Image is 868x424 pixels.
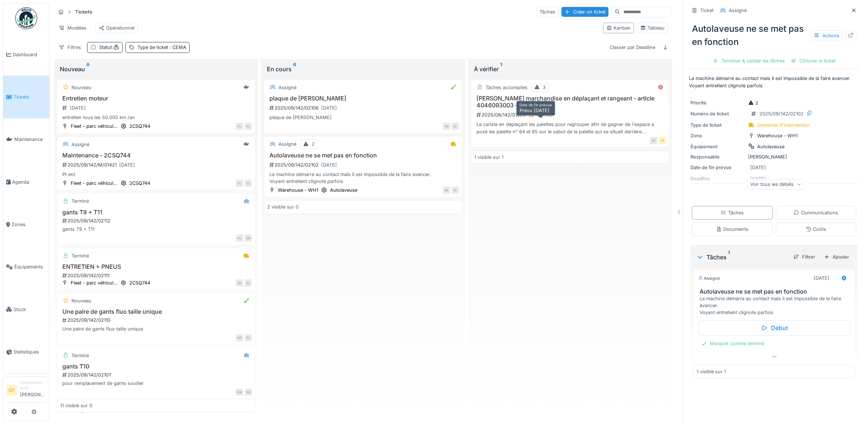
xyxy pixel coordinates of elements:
div: Fleet - parc véhicul... [71,123,118,130]
a: Dashboard [3,33,49,76]
span: Statistiques [13,348,46,355]
div: Début [698,320,850,336]
div: Assigné [279,141,296,148]
div: Tâches [721,209,744,216]
div: Terminé [71,252,89,259]
h3: Maintenance - 2CSQ744 [60,152,252,159]
div: Statut [99,44,119,51]
div: 2CSQ744 [129,279,150,286]
div: Créer un ticket [561,7,608,17]
span: Stock [13,306,46,313]
div: Nouveau [60,65,252,73]
h3: Autolaveuse ne se met pas en fonction [700,288,852,295]
div: 2025/09/142/02106 [269,103,459,112]
h6: Date de fin prévue [519,103,552,107]
div: GF [659,137,666,144]
a: Équipements [3,246,49,288]
div: 2 visible sur 0 [267,203,299,210]
div: FL [452,123,459,130]
sup: 1 [500,65,502,73]
sup: 0 [86,65,90,73]
div: FL [452,187,459,194]
div: Actions [810,30,842,41]
div: Numéro de ticket [690,110,745,117]
div: Autolaveuse [330,187,357,194]
div: 2CSQ744 [129,123,150,130]
span: Zones [12,221,46,228]
span: : CEMA [168,45,186,50]
div: DW [236,389,243,396]
div: Tâches [536,7,558,17]
div: Prévu [DATE] [516,101,555,116]
div: 11 visible sur 0 [60,402,92,409]
strong: Tickets [72,8,95,15]
div: Marquer comme terminé [698,339,767,348]
div: FL [236,180,243,187]
div: Demande d'intervention [757,122,810,129]
span: Dashboard [13,51,46,58]
div: GI [236,279,243,287]
sup: 1 [728,253,730,261]
div: GF [650,137,657,144]
div: Pt ent [60,171,252,178]
h3: Une paire de gants fluo taille unique [60,308,252,315]
div: Terminer & valider les tâches [710,56,788,66]
div: pour remplacement de gants souiller [60,380,252,387]
div: 1 visible sur 1 [697,368,726,375]
div: 2025/09/142/02110 [62,317,252,324]
div: entretien tous les 50.000 km /an [60,114,252,121]
div: [DATE] [814,275,829,282]
div: Fleet - parc véhicul... [71,180,118,187]
div: Assigné [729,7,747,14]
div: Filtres [55,42,84,53]
div: DE [245,234,252,242]
div: [DATE] [750,164,766,171]
div: Équipement [690,143,745,150]
div: FL [236,123,243,130]
div: Tableau [640,24,665,31]
div: [DATE] [321,161,337,168]
div: Responsable [690,153,745,160]
div: FL [236,234,243,242]
div: 2025/09/142/02107 [62,371,252,378]
span: Tickets [13,93,46,100]
div: Voir tous les détails [747,179,804,190]
img: Badge_color-CXgf-gQk.svg [15,7,37,29]
div: FD [443,123,450,130]
div: [PERSON_NAME] [690,153,858,160]
div: La machine démarre au contact mais il est impossible de la faire avancer. Voyant entretient clign... [267,171,459,185]
div: Modèles [55,23,90,33]
div: plaque de [PERSON_NAME] [267,114,459,121]
div: 2025/09/142/02112 [62,217,252,224]
div: Type de ticket [137,44,186,51]
div: Gestionnaire local [20,380,46,391]
h3: plaque de [PERSON_NAME] [267,95,459,102]
div: Nouveau [71,84,92,91]
div: Nouveau [71,297,92,304]
div: Warehouse - WH1 [278,187,318,194]
div: Opérationnel [99,24,135,31]
div: Assigné [698,275,720,282]
div: DE [245,389,252,396]
div: DD [236,334,243,341]
div: Warehouse - WH1 [757,132,798,139]
span: Maintenance [14,136,46,143]
div: Assigné [71,141,89,148]
div: Une paire de gants fluo taille unique [60,325,252,332]
h3: ENTRETIEN + PNEUS [60,263,252,270]
div: Tâches [696,253,787,261]
div: 2025/09/142/02102 [759,110,803,117]
a: Maintenance [3,118,49,161]
a: Tickets [3,76,49,118]
div: Le cariste en déplaçant les palettes pour regrouper afin de gagner de l'espace a posé les palette... [474,121,666,135]
div: 2025/09/142/02102 [269,160,459,169]
h3: Entretien moteur [60,95,252,102]
div: Terminé [71,352,89,359]
div: Fleet - parc véhicul... [71,279,118,286]
div: La machine démarre au contact mais il est impossible de la faire avancer. Voyant entretient clign... [700,295,852,316]
div: Autolaveuse [757,143,785,150]
div: Terminé [71,198,89,205]
div: Filtrer [790,252,818,262]
a: Stock [3,288,49,331]
p: La machine démarre au contact mais il est impossible de la faire avancer. Voyant entretient clign... [689,75,859,89]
